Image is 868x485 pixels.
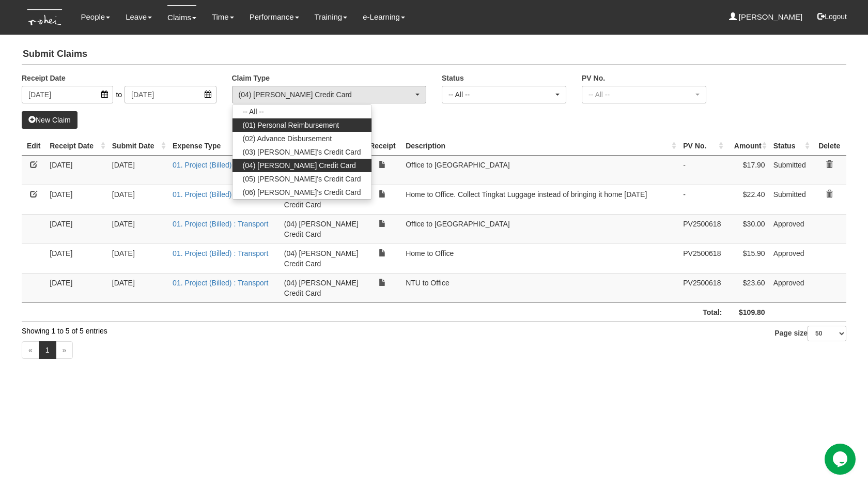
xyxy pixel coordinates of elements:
td: Approved [769,244,813,273]
td: [DATE] [108,244,168,273]
a: Time [212,5,234,29]
span: (02) Advance Disbursement [243,133,332,144]
td: [DATE] [45,273,108,302]
td: $23.60 [726,273,769,302]
th: Receipt Date : activate to sort column ascending [45,137,108,156]
td: [DATE] [108,185,168,214]
b: $109.80 [739,308,765,316]
td: $15.90 [726,244,769,273]
a: Performance [250,5,299,29]
h4: Submit Claims [22,44,846,65]
a: People [81,5,110,29]
td: Approved [769,273,813,302]
td: [DATE] [108,155,168,185]
td: Home to Office. Collect Tingkat Luggage instead of bringing it home [DATE] [401,185,679,214]
span: (04) [PERSON_NAME] Credit Card [243,160,356,171]
a: Claims [167,5,196,29]
span: (01) Personal Reimbursement [243,120,339,130]
th: Status : activate to sort column ascending [769,137,813,156]
a: [PERSON_NAME] [729,5,803,29]
select: Page size [808,326,846,341]
td: Office to [GEOGRAPHIC_DATA] [401,214,679,244]
td: Office to [GEOGRAPHIC_DATA] [401,155,679,185]
td: PV2500618 [679,244,726,273]
th: Edit [22,137,45,156]
td: [DATE] [108,214,168,244]
span: -- All -- [243,107,264,117]
a: New Claim [22,111,78,129]
a: Training [315,5,348,29]
th: Receipt [364,137,401,156]
input: d/m/yyyy [22,86,113,103]
a: 01. Project (Billed) : Transport [173,249,268,257]
span: (05) [PERSON_NAME]'s Credit Card [243,174,361,184]
a: Leave [126,5,152,29]
input: d/m/yyyy [125,86,216,103]
iframe: chat widget [825,444,858,475]
td: $30.00 [726,214,769,244]
td: $22.40 [726,185,769,214]
td: (04) [PERSON_NAME] Credit Card [280,214,364,244]
a: 01. Project (Billed) : Transport [173,190,268,199]
td: PV2500618 [679,214,726,244]
td: [DATE] [45,185,108,214]
a: e-Learning [363,5,405,29]
a: 1 [39,341,56,359]
label: Claim Type [232,73,270,83]
td: $17.90 [726,155,769,185]
td: - [679,155,726,185]
a: « [22,341,39,359]
td: Submitted [769,185,813,214]
td: Approved [769,214,813,244]
span: (06) [PERSON_NAME]'s Credit Card [243,187,361,198]
label: PV No. [582,73,605,83]
th: Delete [812,137,846,156]
button: Logout [810,4,854,29]
span: to [113,86,125,103]
td: PV2500618 [679,273,726,302]
td: [DATE] [45,155,108,185]
label: Receipt Date [22,73,66,83]
a: » [56,341,73,359]
th: Submit Date : activate to sort column ascending [108,137,168,156]
button: (04) [PERSON_NAME] Credit Card [232,86,427,103]
label: Status [442,73,464,83]
th: PV No. : activate to sort column ascending [679,137,726,156]
a: 01. Project (Billed) : Transport [173,279,268,287]
a: 01. Project (Billed) : Transport [173,220,268,228]
td: Submitted [769,155,813,185]
div: -- All -- [588,89,693,100]
th: Amount : activate to sort column ascending [726,137,769,156]
b: Total: [703,308,722,316]
span: (03) [PERSON_NAME]'s Credit Card [243,147,361,157]
td: [DATE] [45,244,108,273]
td: NTU to Office [401,273,679,302]
div: -- All -- [448,89,553,100]
td: [DATE] [45,214,108,244]
td: [DATE] [108,273,168,302]
a: 01. Project (Billed) : Transport [173,161,268,169]
td: - [679,185,726,214]
th: Description : activate to sort column ascending [401,137,679,156]
button: -- All -- [582,86,706,103]
td: (04) [PERSON_NAME] Credit Card [280,185,364,214]
div: (04) [PERSON_NAME] Credit Card [239,89,414,100]
td: (04) [PERSON_NAME] Credit Card [280,244,364,273]
button: -- All -- [442,86,566,103]
th: Expense Type : activate to sort column ascending [168,137,280,156]
label: Page size [774,326,846,341]
td: Home to Office [401,244,679,273]
td: (04) [PERSON_NAME] Credit Card [280,273,364,302]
